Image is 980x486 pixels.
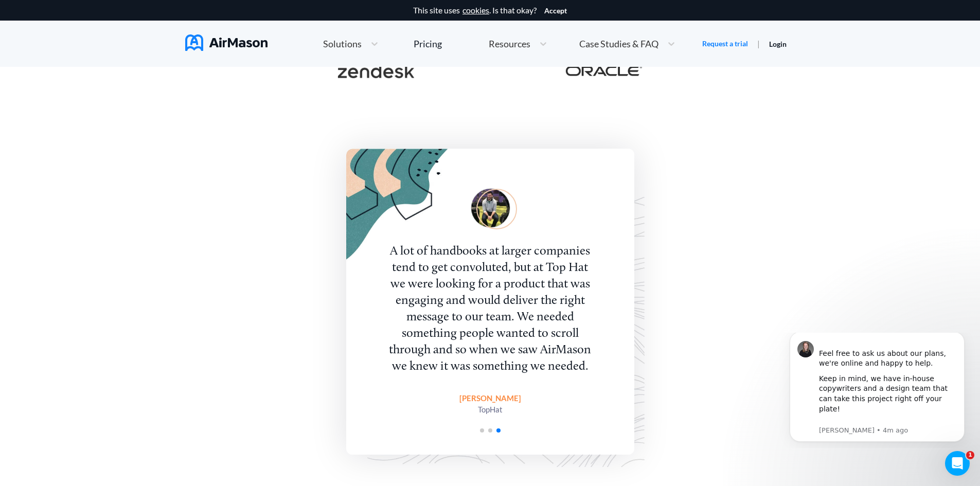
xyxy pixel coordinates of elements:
[459,404,521,415] div: TopHat
[45,41,183,92] div: Keep in mind, we have in-house copywriters and a design team that can take this project right off...
[346,149,453,262] img: bg_card-8499c0fa3b0c6d0d5be01e548dfafdf6.jpg
[544,7,567,15] button: Accept cookies
[769,40,787,48] a: Login
[471,188,510,228] img: Z
[45,6,183,92] div: Message content
[337,63,415,79] img: zendesk
[323,39,362,48] span: Solutions
[757,39,760,48] span: |
[185,34,268,51] img: AirMason Logo
[414,34,442,53] a: Pricing
[966,451,974,459] span: 1
[579,39,658,48] span: Case Studies & FAQ
[459,392,521,404] div: [PERSON_NAME]
[945,451,970,476] iframe: Intercom live chat
[386,243,595,375] div: A lot of handbooks at larger companies tend to get convoluted, but at Top Hat we were looking for...
[496,428,501,433] span: Go to slide 3
[489,39,530,48] span: Resources
[480,428,484,433] span: Go to slide 1
[23,8,40,25] img: Profile image for Holly
[565,66,643,76] img: oracle
[774,333,980,448] iframe: Intercom notifications message
[414,39,442,48] div: Pricing
[45,93,183,102] p: Message from Holly, sent 4m ago
[45,6,183,36] div: Feel free to ask us about our plans, we're online and happy to help.
[702,39,748,49] a: Request a trial
[462,6,489,15] a: cookies
[488,428,492,433] span: Go to slide 2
